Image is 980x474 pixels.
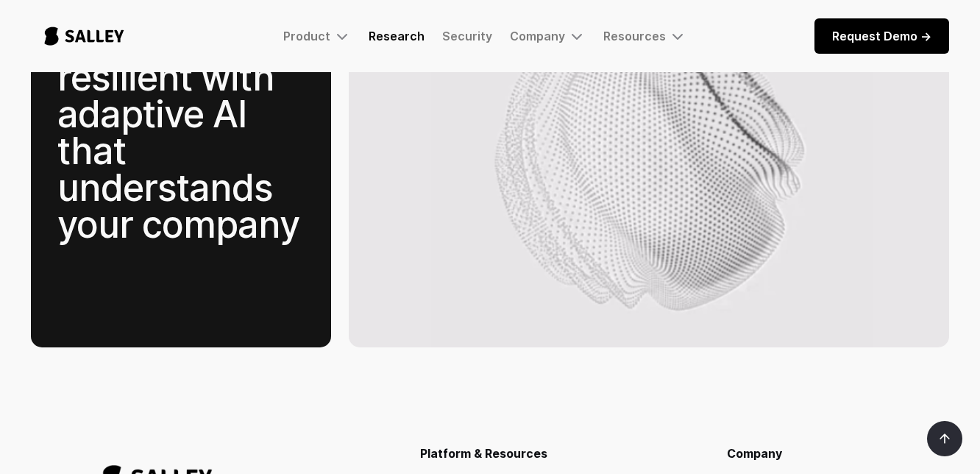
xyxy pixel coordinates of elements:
[369,29,425,43] a: Research
[31,12,138,60] a: home
[283,29,330,43] div: Product
[603,29,666,43] div: Resources
[727,445,896,462] div: Company
[510,29,565,43] div: Company
[510,27,586,45] div: Company
[420,445,674,462] div: Platform & Resources
[603,27,686,45] div: Resources
[814,18,949,54] a: Request Demo ->
[442,29,492,43] a: Security
[283,27,351,45] div: Product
